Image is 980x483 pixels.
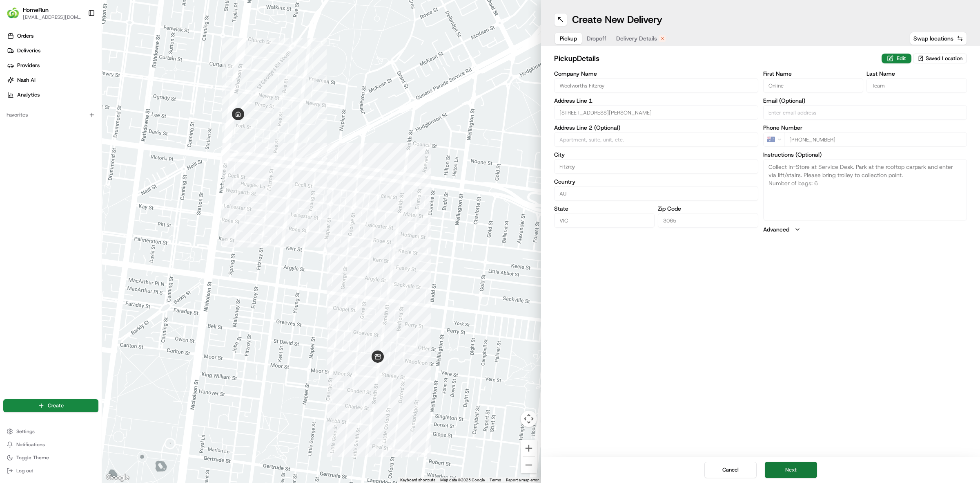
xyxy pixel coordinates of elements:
[521,440,537,456] button: Zoom in
[763,125,967,130] label: Phone Number
[784,132,967,147] input: Enter phone number
[17,62,40,69] span: Providers
[763,98,967,103] label: Email (Optional)
[3,465,98,476] button: Log out
[104,472,131,483] img: Google
[440,478,485,482] span: Map data ©2025 Google
[3,29,102,43] a: Orders
[554,132,758,147] input: Apartment, suite, unit, etc.
[658,206,758,211] label: Zip Code
[658,213,758,228] input: Enter zip code
[17,76,36,84] span: Nash AI
[587,34,606,43] span: Dropoff
[554,186,758,201] input: Enter country
[763,159,967,220] textarea: Collect In-Store at Service Desk. Park at the rooftop carpark and enter via lift/stairs. Please b...
[554,152,758,157] label: City
[23,6,49,14] button: HomeRun
[17,32,33,40] span: Orders
[913,53,967,64] button: Saved Location
[554,206,655,211] label: State
[554,78,758,93] input: Enter company name
[554,53,877,64] h2: pickup Details
[3,399,98,412] button: Create
[17,47,40,54] span: Deliveries
[572,13,662,26] h1: Create New Delivery
[3,3,85,23] button: HomeRunHomeRun[EMAIL_ADDRESS][DOMAIN_NAME]
[866,78,967,93] input: Enter last name
[763,105,967,120] input: Enter email address
[913,34,953,43] span: Swap locations
[490,478,501,482] a: Terms (opens in new tab)
[765,462,817,478] button: Next
[763,225,967,234] button: Advanced
[23,14,81,20] button: [EMAIL_ADDRESS][DOMAIN_NAME]
[400,477,435,483] button: Keyboard shortcuts
[554,71,758,76] label: Company Name
[763,71,864,76] label: First Name
[3,426,98,437] button: Settings
[910,32,967,45] button: Swap locations
[16,428,35,435] span: Settings
[763,78,864,93] input: Enter first name
[554,179,758,184] label: Country
[866,71,967,76] label: Last Name
[554,98,758,103] label: Address Line 1
[763,152,967,157] label: Instructions (Optional)
[3,59,102,72] a: Providers
[521,411,537,427] button: Map camera controls
[3,44,102,57] a: Deliveries
[763,225,789,234] label: Advanced
[554,105,758,120] input: Enter address
[7,7,20,20] img: HomeRun
[704,462,757,478] button: Cancel
[521,457,537,473] button: Zoom out
[926,55,962,62] span: Saved Location
[616,34,657,43] span: Delivery Details
[3,74,102,87] a: Nash AI
[48,402,64,409] span: Create
[3,108,98,121] div: Favorites
[554,159,758,174] input: Enter city
[554,213,655,228] input: Enter state
[16,467,33,474] span: Log out
[560,34,577,43] span: Pickup
[554,125,758,130] label: Address Line 2 (Optional)
[3,439,98,450] button: Notifications
[3,88,102,101] a: Analytics
[506,478,539,482] a: Report a map error
[882,54,911,63] button: Edit
[16,441,45,448] span: Notifications
[104,472,131,483] a: Open this area in Google Maps (opens a new window)
[17,91,40,99] span: Analytics
[16,454,49,461] span: Toggle Theme
[3,452,98,463] button: Toggle Theme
